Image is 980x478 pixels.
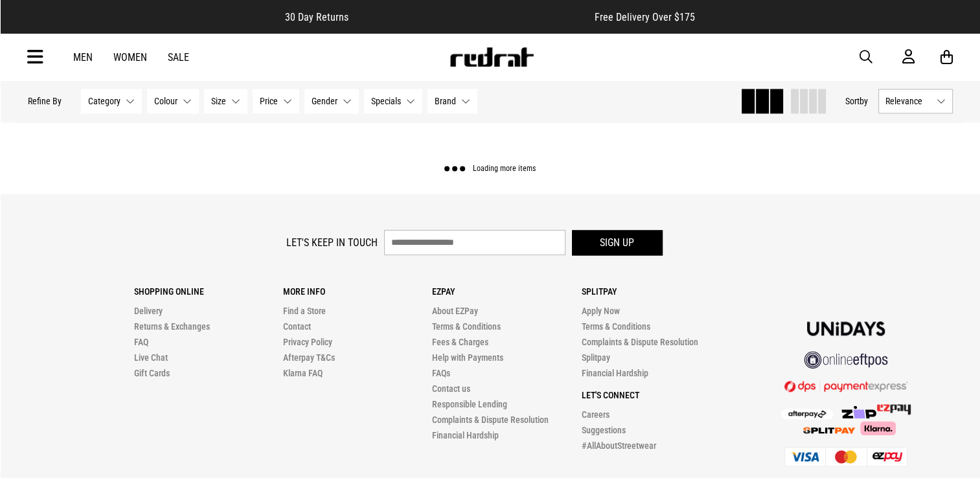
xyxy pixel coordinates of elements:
[432,415,549,425] a: Complaints & Dispute Resolution
[283,286,432,297] p: More Info
[581,286,730,297] p: Splitpay
[427,89,477,113] button: Brand
[473,165,536,174] span: Loading more items
[88,96,120,106] span: Category
[432,306,478,316] a: About EZPay
[147,89,199,113] button: Colour
[134,306,163,316] a: Delivery
[283,321,311,332] a: Contact
[134,321,210,332] a: Returns & Exchanges
[784,447,907,466] img: Cards
[283,337,332,347] a: Privacy Policy
[374,10,569,23] iframe: Customer reviews powered by Trustpilot
[432,368,450,378] a: FAQs
[435,96,456,106] span: Brand
[581,425,625,435] a: Suggestions
[73,51,93,63] a: Men
[134,286,283,297] p: Shopping Online
[845,93,868,109] button: Sortby
[803,427,855,433] img: Splitpay
[304,89,359,113] button: Gender
[860,96,868,106] span: by
[855,421,896,435] img: Klarna
[285,11,348,23] span: 30 Day Returns
[283,352,335,363] a: Afterpay T&Cs
[841,405,877,418] img: Zip
[283,368,323,378] a: Klarna FAQ
[432,321,501,332] a: Terms & Conditions
[260,96,278,106] span: Price
[449,47,534,67] img: Redrat logo
[134,352,168,363] a: Live Chat
[877,404,911,415] img: Splitpay
[581,390,730,400] p: Let's Connect
[283,306,326,316] a: Find a Store
[581,409,609,420] a: Careers
[595,11,695,23] span: Free Delivery Over $175
[10,5,49,44] button: Open LiveChat chat widget
[134,337,148,347] a: FAQ
[784,380,907,392] img: DPS
[81,89,142,113] button: Category
[28,96,62,106] p: Refine By
[253,89,299,113] button: Price
[581,368,648,378] a: Financial Hardship
[113,51,147,63] a: Women
[807,321,885,336] img: Unidays
[432,337,488,347] a: Fees & Charges
[134,368,170,378] a: Gift Cards
[432,352,503,363] a: Help with Payments
[204,89,247,113] button: Size
[312,96,337,106] span: Gender
[432,399,507,409] a: Responsible Lending
[572,230,663,255] button: Sign up
[885,96,931,106] span: Relevance
[432,430,499,440] a: Financial Hardship
[211,96,226,106] span: Size
[154,96,177,106] span: Colour
[432,286,581,297] p: Ezpay
[581,440,655,451] a: #AllAboutStreetwear
[371,96,401,106] span: Specials
[286,236,378,249] label: Let's keep in touch
[432,383,470,394] a: Contact us
[804,351,888,369] img: online eftpos
[581,337,698,347] a: Complaints & Dispute Resolution
[878,89,953,113] button: Relevance
[781,409,833,419] img: Afterpay
[581,306,619,316] a: Apply Now
[581,352,610,363] a: Splitpay
[364,89,422,113] button: Specials
[581,321,650,332] a: Terms & Conditions
[168,51,189,63] a: Sale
